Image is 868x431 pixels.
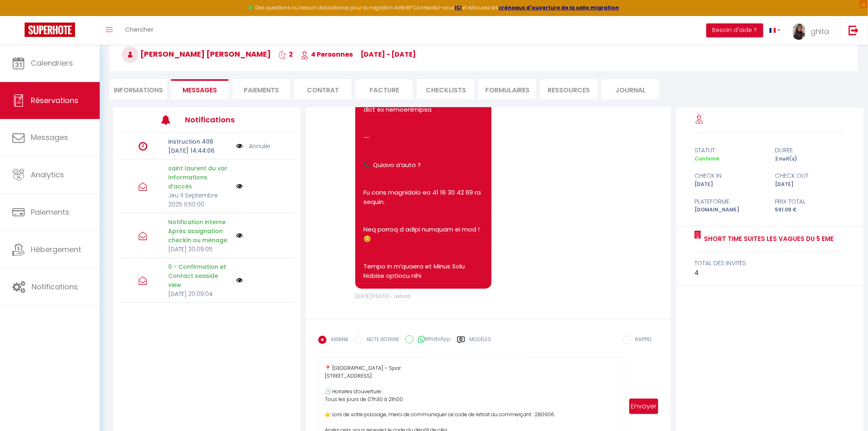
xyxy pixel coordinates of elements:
p: instruction 406 [168,137,231,146]
button: Envoyer [629,399,658,414]
a: short time suites les Vagues du 5 Eme [701,234,834,244]
img: logout [849,25,859,35]
span: 4 Personnes [301,50,353,59]
p: 0 - Confirmation et Contact seaside view [168,262,231,289]
a: Annuler [249,142,271,151]
span: Paiements [31,207,69,217]
div: 4 [695,268,845,278]
span: Chercher [125,25,153,34]
span: Hébergement [31,244,81,254]
img: ... [793,23,805,40]
div: Plateforme [689,197,770,206]
label: AIRBNB [327,336,348,345]
div: durée [770,145,850,155]
div: 591.09 € [770,206,850,214]
label: Modèles [469,336,491,350]
li: Facture [356,79,413,99]
a: ICI [455,4,462,11]
div: total des invités [695,258,845,268]
img: NO IMAGE [236,277,243,284]
a: créneaux d'ouverture de la salle migration [499,4,619,11]
img: NO IMAGE [236,232,243,239]
span: Réservations [31,95,78,105]
div: statut [689,145,770,155]
li: Contrat [294,79,352,99]
li: Journal [602,79,659,99]
div: [DATE] [770,181,850,188]
button: Besoin d'aide ? [706,23,763,37]
span: Confirmé [695,155,720,162]
li: FORMULAIRES [479,79,536,99]
p: [DATE] 14:44:06 [168,146,231,155]
div: 2 nuit(s) [770,155,850,163]
p: [DATE] 20:09:04 [168,289,231,298]
p: saint laurent du var Informations d’accès [168,164,231,191]
span: ghita [811,26,830,37]
p: [DATE] 20:09:05 [168,245,231,254]
li: Ressources [540,79,598,99]
label: WhatsApp [413,335,451,344]
li: CHECKLISTS [417,79,475,99]
span: [DATE] - [DATE] [361,50,416,59]
div: [DOMAIN_NAME] [689,206,770,214]
a: Chercher [119,16,160,45]
span: Notifications [32,282,78,292]
span: Messages [31,132,68,142]
span: [DATE] 11:50:00 - airbnb [355,293,411,300]
span: [PERSON_NAME] [PERSON_NAME] [122,49,271,59]
span: Messages [183,85,217,95]
p: Jeu 11 Septembre 2025 11:50:00 [168,191,231,209]
li: Informations [110,79,167,99]
div: check in [689,171,770,181]
p: Notification interne Après assignation checkin ou ménage [168,218,231,245]
span: 2 [279,50,293,59]
span: Calendriers [31,58,73,68]
img: NO IMAGE [236,183,243,190]
a: ... ghita [787,16,840,45]
div: Prix total [770,197,850,206]
div: check out [770,171,850,181]
span: Analytics [31,170,64,180]
h3: Notifications [185,110,259,129]
li: Paiements [233,79,290,99]
label: RAPPEL [631,336,652,345]
button: Ouvrir le widget de chat LiveChat [7,3,31,28]
div: [DATE] [689,181,770,188]
img: Super Booking [25,23,75,37]
label: NOTE INTERNE [363,336,399,345]
img: NO IMAGE [236,142,243,151]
